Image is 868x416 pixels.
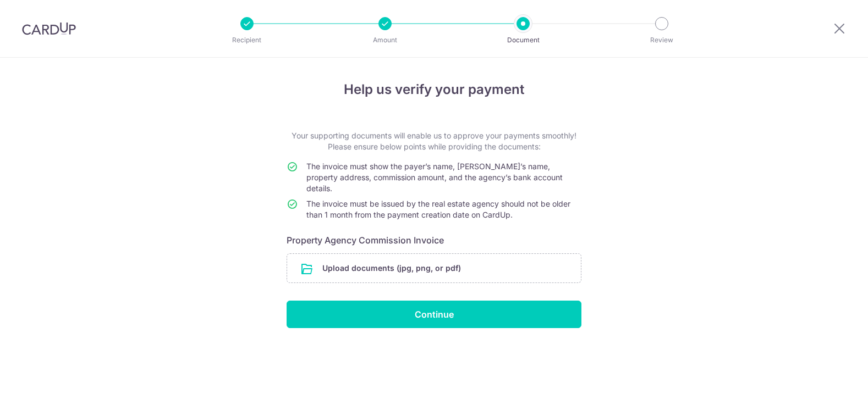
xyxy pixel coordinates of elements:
[287,130,581,152] p: Your supporting documents will enable us to approve your payments smoothly! Please ensure below p...
[22,22,76,35] img: CardUp
[344,35,426,46] p: Amount
[287,253,581,283] div: Upload documents (jpg, png, or pdf)
[482,35,564,46] p: Document
[287,234,581,247] h6: Property Agency Commission Invoice
[621,35,702,46] p: Review
[306,199,570,219] span: The invoice must be issued by the real estate agency should not be older than 1 month from the pa...
[206,35,288,46] p: Recipient
[287,301,581,328] input: Continue
[306,162,563,193] span: The invoice must show the payer’s name, [PERSON_NAME]’s name, property address, commission amount...
[287,80,581,99] h4: Help us verify your payment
